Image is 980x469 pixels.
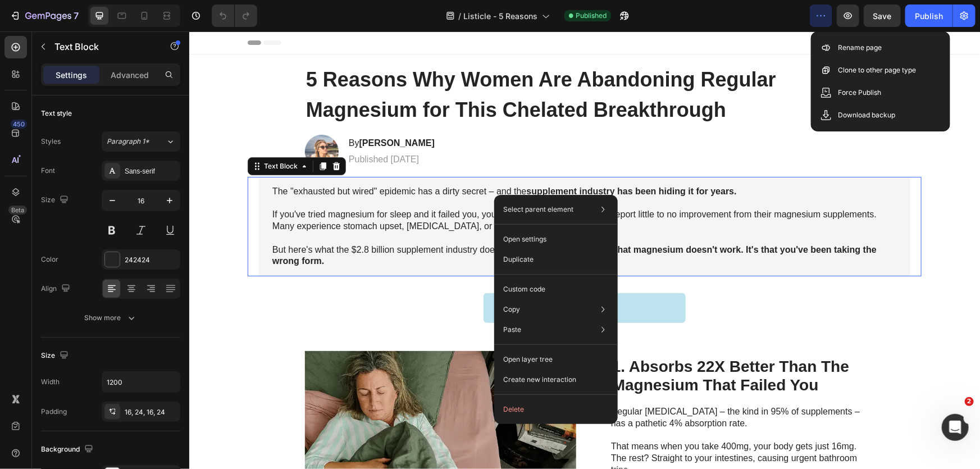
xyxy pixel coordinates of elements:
div: Size [41,193,71,208]
span: Save [873,11,892,21]
p: Settings [56,69,87,81]
div: Sans-serif [125,166,177,176]
p: That means when you take 400mg, your body gets just 16mg. The rest? Straight to your intestines, ... [422,409,674,444]
p: Advanced [111,69,149,81]
span: / [458,10,461,22]
button: Show more [41,308,180,328]
strong: It's not that magnesium doesn't work. It's that you've been taking the wrong form. [83,213,687,235]
iframe: Design area [189,31,980,469]
span: Published [576,11,607,21]
div: 16, 24, 16, 24 [125,407,177,417]
div: Styles [41,136,61,147]
p: Force Publish [838,87,882,98]
button: Save [864,4,901,27]
p: Open settings [503,234,546,244]
div: 450 [11,120,27,129]
strong: 1. Absorbs 22X Better Than The [423,326,660,344]
p: If you've tried magnesium for sleep and it failed you, you're not alone. 92% of women report litt... [83,177,708,201]
p: Download backup [838,110,896,121]
p: Rename page [838,42,882,53]
p: Open layer tree [503,354,553,365]
span: 2 [965,397,974,406]
span: Paragraph 1* [107,136,149,147]
div: Padding [41,407,67,417]
p: But here's what the $2.8 billion supplement industry doesn't want you to know: [83,213,708,236]
div: Color [41,254,58,265]
div: Text Block [72,130,111,140]
button: Publish [905,4,952,27]
div: Undo/Redo [212,4,257,27]
p: Duplicate [503,254,534,265]
button: 7 [4,4,84,27]
p: CLAIM OFFER [364,271,426,283]
div: Background [41,442,95,457]
div: Text style [41,108,72,119]
p: Clone to other page type [838,65,917,76]
input: Auto [102,372,180,392]
p: Copy [503,304,520,315]
p: 7 [74,9,79,22]
div: Font [41,166,55,176]
p: Custom code [503,284,545,294]
div: Width [41,377,60,387]
div: Align [41,281,72,297]
button: Delete [499,399,613,420]
div: Show more [85,312,137,324]
strong: Magnesium That Failed You [423,345,630,362]
strong: supplement industry has been hiding it for years. [338,155,548,165]
button: Paragraph 1* [102,131,180,152]
p: Create new interaction [503,374,576,385]
a: CLAIM OFFER [294,262,496,292]
p: Text Block [54,40,150,53]
p: Regular [MEDICAL_DATA] – the kind in 95% of supplements – has a pathetic 4% absorption rate. [422,375,674,398]
p: Select parent element [503,204,573,215]
div: Beta [8,206,27,215]
span: Listicle - 5 Reasons [463,10,537,22]
iframe: Intercom live chat [942,414,969,441]
div: Size [41,348,71,363]
p: Paste [503,325,521,335]
div: Publish [915,10,943,22]
div: 242424 [125,255,177,265]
